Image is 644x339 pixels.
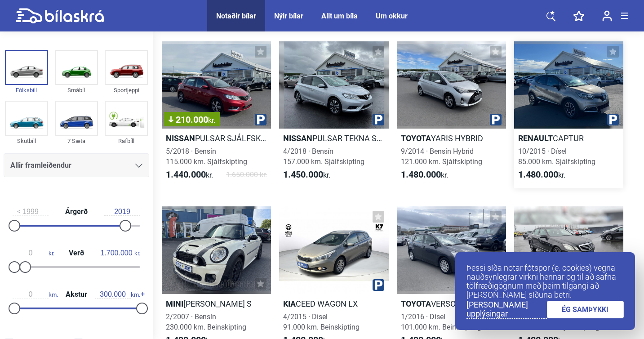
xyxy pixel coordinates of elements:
[274,12,303,20] a: Nýir bílar
[490,114,502,125] img: parking.png
[55,136,98,146] div: 7 Sæta
[514,41,623,189] a: RenaultCAPTUR10/2015 · Dísel85.000 km. Sjálfskipting1.480.000kr.
[255,114,266,125] img: parking.png
[166,312,246,331] span: 2/2007 · Bensín 230.000 km. Beinskipting
[63,208,90,215] span: Árgerð
[105,85,148,95] div: Sportjeppi
[166,299,183,308] b: Mini
[283,169,330,180] span: kr.
[216,12,256,20] a: Notaðir bílar
[162,41,271,189] a: 210.000kr.NissanPULSAR SJÁLFSKIPTUR5/2018 · Bensín115.000 km. Sjálfskipting1.440.000kr.1.650.000 kr.
[283,169,323,180] b: 1.450.000
[55,85,98,95] div: Smábíl
[166,169,213,180] span: kr.
[397,133,506,143] h2: YARIS HYBRID
[162,299,271,309] h2: [PERSON_NAME] S
[208,116,215,125] span: kr.
[547,301,624,318] a: ÉG SAMÞYKKI
[602,10,612,22] img: user-login.svg
[5,136,48,146] div: Skutbíll
[321,12,358,20] a: Allt um bíla
[166,169,206,180] b: 1.440.000
[397,41,506,189] a: ToyotaYARIS HYBRID9/2014 · Bensín Hybrid121.000 km. Sjálfskipting1.480.000kr.
[401,147,482,166] span: 9/2014 · Bensín Hybrid 121.000 km. Sjálfskipting
[95,290,140,299] span: km.
[401,299,431,308] b: Toyota
[376,12,408,20] a: Um okkur
[226,169,267,180] span: 1.650.000 kr.
[518,147,595,166] span: 10/2015 · Dísel 85.000 km. Sjálfskipting
[607,114,619,125] img: parking.png
[5,85,48,95] div: Fólksbíll
[67,250,86,257] span: Verð
[514,133,623,143] h2: CAPTUR
[10,159,71,172] span: Allir framleiðendur
[401,134,431,143] b: Toyota
[98,249,140,257] span: kr.
[518,169,558,180] b: 1.480.000
[13,249,54,257] span: kr.
[518,312,600,331] span: 11/2009 · Bensín 196.000 km. Sjálfskipting
[373,114,384,125] img: parking.png
[397,299,506,309] h2: VERSO
[401,169,441,180] b: 1.480.000
[283,134,312,143] b: Nissan
[169,115,215,124] span: 210.000
[279,41,388,189] a: NissanPULSAR TEKNA SJÁLFSKIPTUR4/2018 · Bensín157.000 km. Sjálfskipting1.450.000kr.
[401,312,481,331] span: 1/2016 · Dísel 101.000 km. Beinskipting
[283,147,364,166] span: 4/2018 · Bensín 157.000 km. Sjálfskipting
[13,290,58,299] span: km.
[63,291,89,298] span: Akstur
[518,169,565,180] span: kr.
[466,300,547,319] a: [PERSON_NAME] upplýsingar
[166,134,195,143] b: Nissan
[283,312,360,331] span: 4/2015 · Dísel 91.000 km. Beinskipting
[373,279,384,291] img: parking.png
[401,169,448,180] span: kr.
[105,136,148,146] div: Rafbíll
[283,299,296,308] b: Kia
[279,133,388,143] h2: PULSAR TEKNA SJÁLFSKIPTUR
[279,299,388,309] h2: CEED WAGON LX
[166,147,247,166] span: 5/2018 · Bensín 115.000 km. Sjálfskipting
[162,133,271,143] h2: PULSAR SJÁLFSKIPTUR
[518,134,553,143] b: Renault
[466,263,624,299] p: Þessi síða notar fótspor (e. cookies) vegna nauðsynlegrar virkni hennar og til að safna tölfræðig...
